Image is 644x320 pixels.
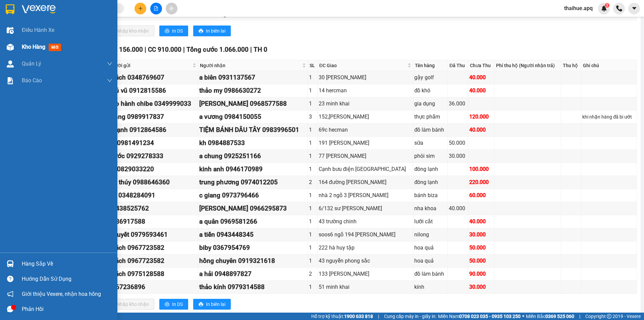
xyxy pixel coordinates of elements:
[526,313,574,320] span: Miền Bắc
[438,313,521,320] span: Miền Nam
[22,59,41,68] span: Quản Lý
[108,73,197,83] div: khách 0348769607
[545,314,574,319] strong: 0369 525 060
[199,125,306,135] div: TIỆM BÁNH DÂU TÂY 0983996501
[319,257,412,265] div: 43 nguyễn phong sắc
[309,204,316,213] div: 1
[22,290,101,298] span: Giới thiệu Vexere, nhận hoa hồng
[108,217,197,227] div: 0986917588
[6,4,14,14] img: logo-vxr
[7,306,13,312] span: message
[319,230,412,239] div: soos6 ngõ 194 [PERSON_NAME]
[169,6,174,11] span: aim
[199,203,306,214] div: [PERSON_NAME] 0966295873
[104,26,154,36] button: downloadNhập kho nhận
[469,126,493,134] div: 40.000
[469,165,493,173] div: 100.000
[414,283,446,291] div: kính
[186,46,249,53] span: Tổng cước 1.066.000
[319,178,412,186] div: 164 đường [PERSON_NAME]
[309,73,316,82] div: 1
[468,60,494,71] th: Chưa Thu
[159,299,188,310] button: printerIn DS
[344,314,373,319] strong: 1900 633 818
[308,60,318,71] th: SL
[413,60,448,71] th: Tên hàng
[628,3,640,14] button: caret-down
[309,165,316,173] div: 1
[309,230,316,239] div: 1
[104,299,154,310] button: downloadNhập kho nhận
[49,44,61,51] span: mới
[165,29,169,34] span: printer
[22,274,112,284] div: Hướng dẫn sử dụng
[449,99,467,108] div: 36.000
[107,61,112,66] span: down
[309,86,316,95] div: 1
[22,304,112,314] div: Phản hồi
[193,26,231,36] button: printerIn biên lai
[319,191,412,199] div: nhà 2 ngõ 3 [PERSON_NAME]
[414,165,446,173] div: đông lạnh
[311,313,373,320] span: Hỗ trợ kỹ thuật:
[319,152,412,160] div: 77 [PERSON_NAME]
[108,203,197,214] div: 02438525762
[561,60,581,71] th: Thu hộ
[7,276,13,282] span: question-circle
[7,27,14,34] img: warehouse-icon
[469,191,493,199] div: 60.000
[414,270,446,278] div: đồ làm bánh
[22,44,45,50] span: Kho hàng
[108,256,197,266] div: khách 0967723582
[319,73,412,82] div: 30 [PERSON_NAME]
[581,60,637,71] th: Ghi chú
[159,26,188,36] button: printerIn DS
[193,299,231,310] button: printerIn biên lai
[135,3,146,14] button: plus
[384,313,436,320] span: Cung cấp máy in - giấy in:
[414,73,446,82] div: gậy golf
[309,99,316,108] div: 1
[414,86,446,95] div: đồ khô
[7,44,14,51] img: warehouse-icon
[309,283,316,291] div: 1
[108,164,197,174] div: kh 0829033220
[309,178,316,186] div: 2
[309,112,316,121] div: 3
[319,139,412,147] div: 191 [PERSON_NAME]
[199,243,306,253] div: biby 0367954769
[172,27,183,35] span: In DS
[319,62,407,69] span: ĐC Giao
[319,86,412,95] div: 14 hercman
[449,204,467,213] div: 40.000
[22,76,42,85] span: Báo cáo
[319,165,412,173] div: Cạnh bưu điện [GEOGRAPHIC_DATA]
[145,46,146,53] span: |
[199,190,306,200] div: c giang 0973796466
[7,77,14,84] img: solution-icon
[108,151,197,161] div: a ước 0929278333
[7,260,14,267] img: warehouse-icon
[414,217,446,226] div: lưỡi cắt
[449,139,467,147] div: 50.000
[469,217,493,226] div: 40.000
[469,178,493,186] div: 220.000
[414,191,446,199] div: bánh biza
[22,26,54,34] span: Điều hành xe
[414,112,446,121] div: thực phẩm
[319,270,412,278] div: 133 [PERSON_NAME]
[199,302,203,307] span: printer
[469,230,493,239] div: 30.000
[199,177,306,187] div: trung phương 0974012205
[254,46,267,53] span: TH 0
[165,302,169,307] span: printer
[199,86,306,96] div: thảo my 0986630272
[199,73,306,83] div: a biên 0931137567
[199,269,306,279] div: a hải 0948897827
[579,313,580,320] span: |
[199,164,306,174] div: kinh anh 0946170989
[309,191,316,199] div: 1
[378,313,379,320] span: |
[414,257,446,265] div: hoa quả
[107,78,112,83] span: down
